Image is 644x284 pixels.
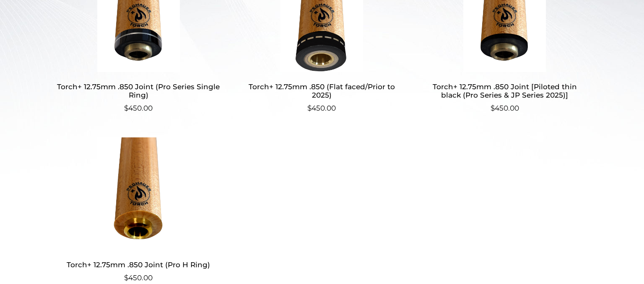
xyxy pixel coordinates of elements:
span: $ [124,274,128,282]
bdi: 450.00 [124,274,153,282]
span: $ [307,104,312,112]
a: Torch+ 12.75mm .850 Joint (Pro H Ring) $450.00 [57,137,220,284]
h2: Torch+ 12.75mm .850 Joint (Pro Series Single Ring) [57,79,220,103]
bdi: 450.00 [491,104,519,112]
h2: Torch+ 12.75mm .850 Joint [Piloted thin black (Pro Series & JP Series 2025)] [423,79,586,103]
h2: Torch+ 12.75mm .850 (Flat faced/Prior to 2025) [240,79,403,103]
h2: Torch+ 12.75mm .850 Joint (Pro H Ring) [57,257,220,273]
span: $ [491,104,495,112]
bdi: 450.00 [307,104,336,112]
img: Torch+ 12.75mm .850 Joint (Pro H Ring) [57,137,220,250]
bdi: 450.00 [124,104,153,112]
span: $ [124,104,128,112]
